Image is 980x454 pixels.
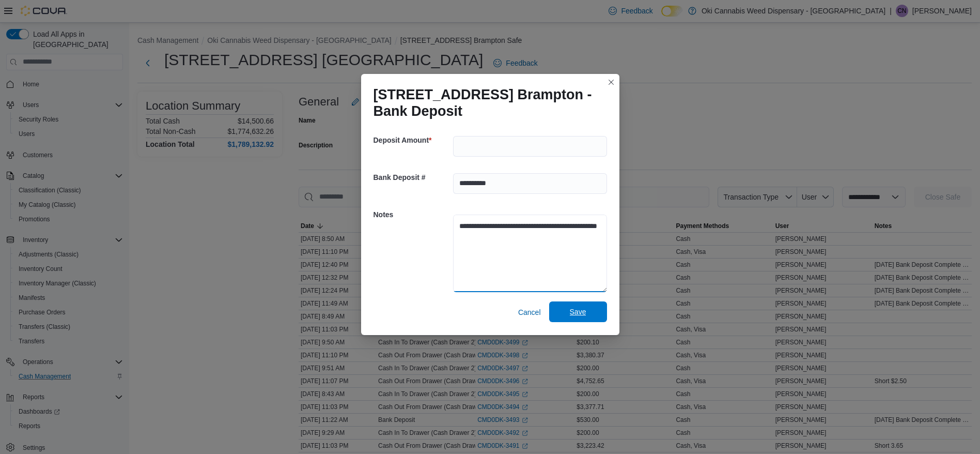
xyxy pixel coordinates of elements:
h5: Notes [374,204,451,225]
button: Cancel [514,302,545,323]
h5: Bank Deposit # [374,167,451,188]
span: Save [570,307,586,317]
button: Closes this modal window [605,76,617,88]
button: Save [549,301,607,322]
h5: Deposit Amount [374,130,451,150]
span: Cancel [518,307,541,317]
h1: [STREET_ADDRESS] Brampton - Bank Deposit [374,86,599,119]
